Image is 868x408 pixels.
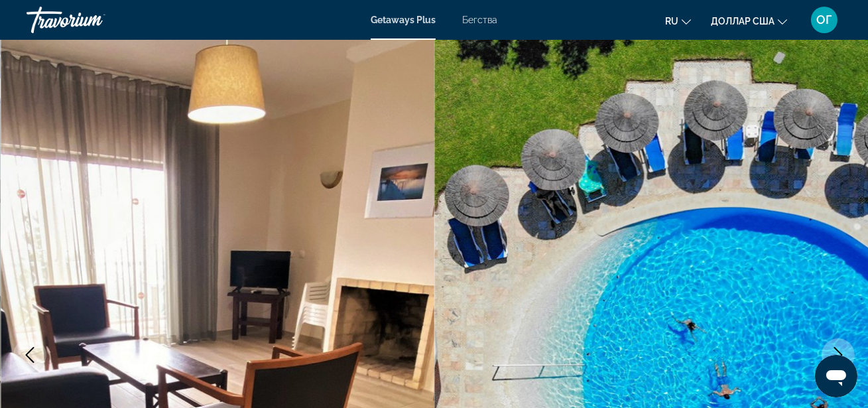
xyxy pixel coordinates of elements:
font: ОГ [816,13,832,27]
button: Меню пользователя [807,6,841,34]
font: ru [665,16,678,27]
a: Бегства [462,15,497,25]
font: доллар США [711,16,775,27]
button: Изменить язык [665,11,691,31]
button: Изменить валюту [711,11,787,31]
a: Травориум [27,3,159,37]
iframe: Кнопка запуска окна обмена сообщениями [815,355,857,397]
button: Previous image [13,338,46,372]
a: Getaways Plus [371,15,436,25]
button: Next image [822,338,855,372]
